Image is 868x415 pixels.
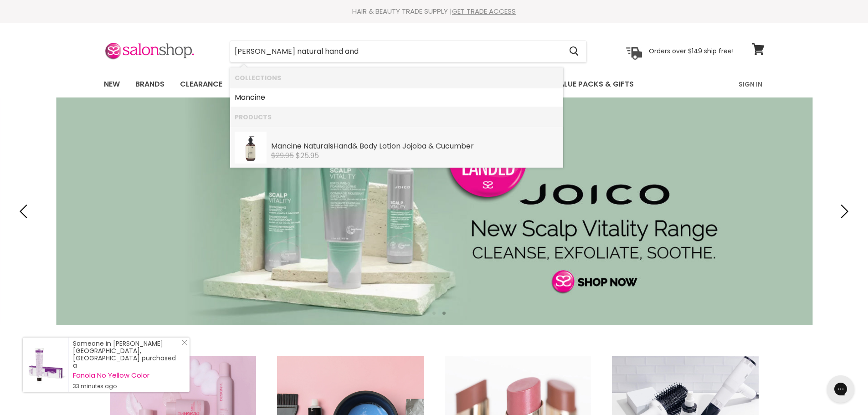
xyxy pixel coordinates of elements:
[303,141,330,151] b: Natural
[230,41,562,62] input: Search
[92,71,776,97] nav: Main
[92,7,776,16] div: HAIR & BEAUTY TRADE SUPPLY |
[296,150,319,161] span: $25.95
[128,75,171,94] a: Brands
[422,312,426,315] li: Page dot 1
[23,338,68,392] a: Visit product page
[271,150,294,161] s: $29.95
[97,75,127,94] a: New
[182,340,187,345] svg: Close Icon
[97,71,687,97] ul: Main menu
[230,107,563,127] li: Products
[432,312,436,315] li: Page dot 2
[73,383,180,390] small: 33 minutes ago
[230,41,587,62] form: Product
[173,75,229,94] a: Clearance
[16,202,34,220] button: Previous
[442,312,446,315] li: Page dot 3
[271,142,559,152] div: s & Body Lotion Jojoba & Cucumber
[178,340,187,349] a: Close Notification
[547,75,641,94] a: Value Packs & Gifts
[73,372,180,379] a: Fanola No Yellow Color
[235,132,267,164] img: Mancine-Naturals-Hand-Body-Lotion_9f92528c-55f5-48bc-9415-50628d0b0211_200x.jpg
[334,141,352,151] b: H
[339,141,352,151] b: and
[733,75,768,94] a: Sign In
[822,372,859,406] iframe: Gorgias live chat messenger
[230,67,563,88] li: Collections
[649,47,734,55] p: Orders over $149 ship free!
[230,127,563,168] li: Products: Mancine Naturals Hand & Body Lotion Jojoba & Cucumber
[73,340,180,390] div: Someone in [PERSON_NAME][GEOGRAPHIC_DATA], [GEOGRAPHIC_DATA] purchased a
[834,202,852,220] button: Next
[452,6,516,16] a: GET TRADE ACCESS
[230,88,563,107] li: Collections: Mancine
[235,92,265,102] b: Mancine
[562,41,586,62] button: Search
[271,141,302,151] b: Mancine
